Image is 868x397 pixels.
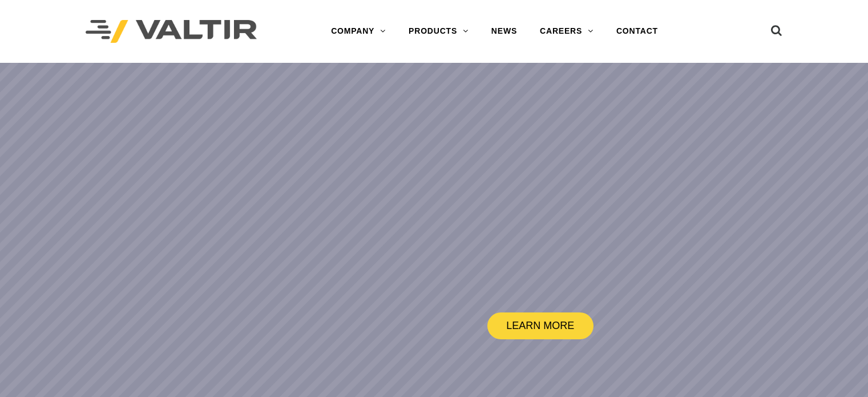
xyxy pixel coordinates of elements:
img: Valtir [86,20,257,43]
a: CONTACT [605,20,669,43]
a: PRODUCTS [397,20,480,43]
a: NEWS [480,20,528,43]
a: CAREERS [528,20,605,43]
a: COMPANY [320,20,397,43]
a: LEARN MORE [487,312,594,339]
